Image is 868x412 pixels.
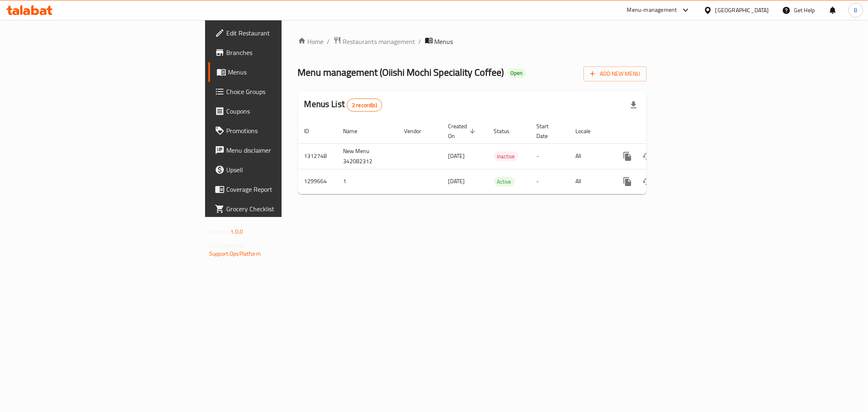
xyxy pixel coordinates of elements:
span: Branches [226,48,343,57]
td: New Menu 342082312 [337,143,398,169]
span: Menus [228,67,343,77]
a: Edit Restaurant [208,23,350,43]
span: Restaurants management [343,37,415,46]
span: Upsell [226,165,343,175]
span: Edit Restaurant [226,28,343,38]
span: Coupons [226,106,343,116]
div: Active [494,177,515,186]
span: Coverage Report [226,184,343,194]
span: Menu management ( Oiishi Mochi Speciality Coffee ) [298,63,504,81]
a: Restaurants management [333,36,415,47]
td: All [569,169,611,194]
a: Promotions [208,121,350,140]
span: [DATE] [448,176,465,186]
td: - [530,143,569,169]
button: Add New Menu [584,66,647,81]
span: Choice Groups [226,87,343,96]
a: Upsell [208,160,350,180]
a: Grocery Checklist [208,199,350,219]
span: 1.0.0 [230,226,243,237]
td: All [569,143,611,169]
span: Name [343,126,368,136]
span: ID [304,126,320,136]
span: Get support on: [209,240,247,251]
button: Change Status [637,147,657,166]
a: Menus [208,62,350,82]
div: [GEOGRAPHIC_DATA] [715,6,769,15]
span: Start Date [537,121,560,141]
a: Coverage Report [208,180,350,199]
span: Inactive [494,152,518,161]
button: more [618,172,637,191]
span: Version: [209,226,229,237]
a: Coupons [208,101,350,121]
nav: breadcrumb [298,36,647,47]
table: enhanced table [298,119,702,194]
div: Total records count [347,99,382,112]
span: Add New Menu [590,69,640,79]
a: Branches [208,43,350,62]
button: Change Status [637,172,657,191]
button: more [618,147,637,166]
span: Vendor [404,126,432,136]
span: Active [494,177,515,186]
div: Inactive [494,151,518,161]
span: 2 record(s) [347,101,382,109]
span: B [854,6,857,15]
span: Open [507,70,526,77]
span: Menu disclaimer [226,145,343,155]
a: Menu disclaimer [208,140,350,160]
td: 1 [337,169,398,194]
span: Promotions [226,126,343,136]
td: - [530,169,569,194]
span: [DATE] [448,151,465,161]
li: / [419,37,422,46]
span: Grocery Checklist [226,204,343,214]
div: Open [507,68,526,78]
span: Menus [435,37,453,46]
div: Menu-management [627,5,677,15]
th: Actions [611,119,702,144]
a: Choice Groups [208,82,350,101]
a: Support.OpsPlatform [209,248,261,259]
h2: Menus List [304,98,382,112]
span: Status [494,126,520,136]
span: Locale [576,126,601,136]
div: Export file [624,95,643,115]
span: Created On [448,121,478,141]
